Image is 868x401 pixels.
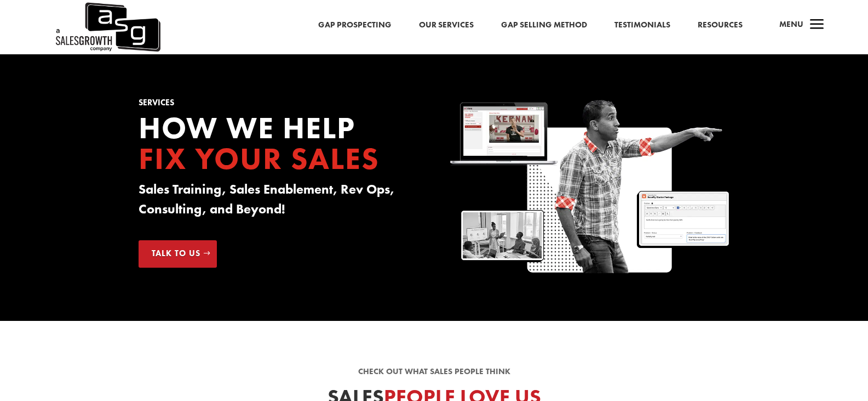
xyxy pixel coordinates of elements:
h2: How we Help [139,112,418,179]
a: Gap Prospecting [318,18,392,32]
a: Talk to Us [139,240,217,268]
p: Check out what sales people think [139,365,730,379]
a: Gap Selling Method [501,18,587,32]
span: Menu [779,19,803,30]
h1: Services [139,99,418,112]
span: a [806,14,828,36]
span: Fix your Sales [139,139,380,178]
img: Sales Growth Keenan [450,99,729,276]
a: Resources [698,18,743,32]
h3: Sales Training, Sales Enablement, Rev Ops, Consulting, and Beyond! [139,179,418,224]
a: Testimonials [614,18,670,32]
a: Our Services [419,18,474,32]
